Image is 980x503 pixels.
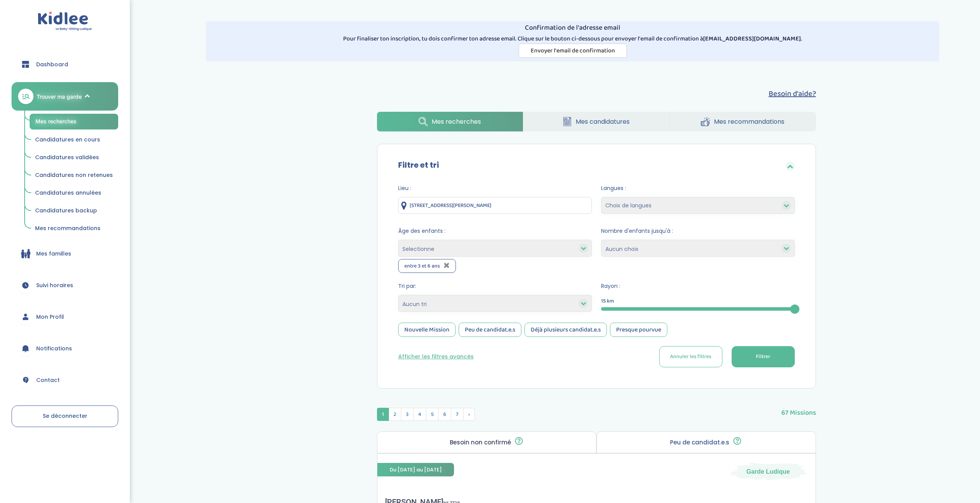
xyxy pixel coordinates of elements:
[398,184,592,192] span: Lieu :
[601,184,795,192] span: Langues :
[756,353,770,361] span: Filtrer
[36,345,72,353] span: Notifications
[523,112,669,131] a: Mes candidatures
[524,323,607,337] div: Déjà plusieurs candidat.e.s
[36,376,60,384] span: Contact
[35,171,113,179] span: Candidatures non retenues
[398,197,592,214] input: Ville ou code postale
[601,282,795,290] span: Rayon :
[377,463,454,476] span: Du [DATE] au [DATE]
[209,24,936,32] h4: Confirmation de l'adresse email
[531,46,615,56] span: Envoyer l'email de confirmation
[35,118,77,124] span: Mes recherches
[398,159,439,171] label: Filtre et tri
[36,250,71,258] span: Mes familles
[670,439,729,446] p: Peu de candidat.e.s
[12,82,118,111] a: Trouver ma garde
[30,114,118,130] a: Mes recherches
[659,346,722,367] button: Annuler les filtres
[30,168,118,183] a: Candidatures non retenues
[43,412,87,420] span: Se déconnecter
[670,353,711,361] span: Annuler les filtres
[30,133,118,147] a: Candidatures en cours
[30,150,118,165] a: Candidatures validées
[37,93,82,101] span: Trouver ma garde
[35,153,99,161] span: Candidatures validées
[398,323,456,337] div: Nouvelle Mission
[459,323,521,337] div: Peu de candidat.e.s
[38,12,92,31] img: logo.svg
[35,207,97,214] span: Candidatures backup
[438,408,451,421] span: 6
[432,117,481,126] span: Mes recherches
[463,408,475,421] span: Suivant »
[30,186,118,200] a: Candidatures annulées
[209,34,936,44] p: Pour finaliser ton inscription, tu dois confirmer ton adresse email. Clique sur le bouton ci-dess...
[12,240,118,267] a: Mes familles
[398,353,474,361] button: Afficher les filtres avancés
[30,204,118,218] a: Candidatures backup
[610,323,667,337] div: Presque pourvue
[12,271,118,299] a: Suivi horaires
[12,335,118,362] a: Notifications
[35,136,100,143] span: Candidatures en cours
[30,221,118,236] a: Mes recommandations
[398,282,592,290] span: Tri par:
[714,117,784,126] span: Mes recommandations
[12,303,118,331] a: Mon Profil
[377,408,389,421] span: 1
[769,88,816,99] button: Besoin d'aide?
[36,281,73,289] span: Suivi horaires
[601,227,795,235] span: Nombre d'enfants jusqu'à :
[12,366,118,394] a: Contact
[12,50,118,78] a: Dashboard
[377,112,523,131] a: Mes recherches
[35,224,101,232] span: Mes recommandations
[576,117,630,126] span: Mes candidatures
[670,112,816,131] a: Mes recommandations
[746,467,790,476] span: Garde Ludique
[12,405,118,427] a: Se déconnecter
[389,408,401,421] span: 2
[426,408,439,421] span: 5
[36,313,64,321] span: Mon Profil
[732,346,795,367] button: Filtrer
[413,408,426,421] span: 4
[781,400,816,418] span: 67 Missions
[519,44,627,58] button: Envoyer l'email de confirmation
[398,227,592,235] span: Âge des enfants :
[401,408,414,421] span: 3
[36,61,68,69] span: Dashboard
[35,189,101,197] span: Candidatures annulées
[451,408,464,421] span: 7
[404,262,440,270] span: entre 3 et 6 ans
[450,439,511,446] p: Besoin non confirmé
[703,34,801,44] strong: [EMAIL_ADDRESS][DOMAIN_NAME]
[601,297,614,305] span: 15 km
